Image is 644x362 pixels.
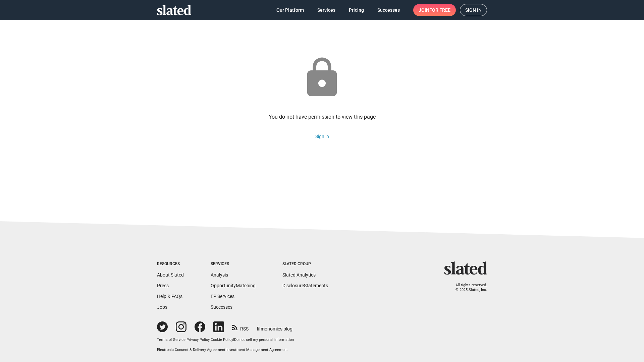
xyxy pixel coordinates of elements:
[276,4,304,16] span: Our Platform
[157,338,185,342] a: Terms of Service
[282,283,328,288] a: DisclosureStatements
[465,4,482,16] span: Sign in
[225,348,226,352] span: |
[210,338,211,342] span: |
[377,4,400,16] span: Successes
[157,294,182,299] a: Help & FAQs
[157,283,169,288] a: Press
[300,56,344,100] mat-icon: lock
[343,4,369,16] a: Pricing
[282,272,316,278] a: Slated Analytics
[448,283,487,293] p: All rights reserved. © 2025 Slated, Inc.
[315,134,329,139] a: Sign in
[413,4,456,16] a: Joinfor free
[211,294,234,299] a: EP Services
[157,261,184,267] div: Resources
[211,338,233,342] a: Cookie Policy
[157,348,225,352] a: Electronic Consent & Delivery Agreement
[211,272,228,278] a: Analysis
[157,272,184,278] a: About Slated
[271,4,309,16] a: Our Platform
[234,338,294,343] button: Do not sell my personal information
[211,304,232,310] a: Successes
[211,261,256,267] div: Services
[257,320,292,332] a: filmonomics blog
[372,4,405,16] a: Successes
[317,4,335,16] span: Services
[282,261,328,267] div: Slated Group
[232,322,249,332] a: RSS
[226,348,288,352] a: Investment Management Agreement
[233,338,234,342] span: |
[419,4,450,16] span: Join
[186,338,210,342] a: Privacy Policy
[269,113,376,120] div: You do not have permission to view this page
[312,4,341,16] a: Services
[211,283,256,288] a: OpportunityMatching
[157,304,167,310] a: Jobs
[429,4,450,16] span: for free
[349,4,364,16] span: Pricing
[257,326,265,331] span: film
[460,4,487,16] a: Sign in
[185,338,186,342] span: |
